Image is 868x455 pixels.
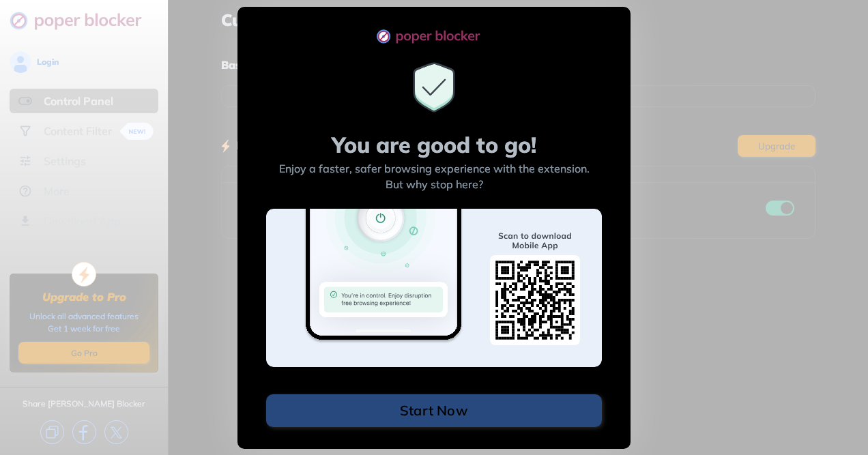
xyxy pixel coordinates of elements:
img: logo [376,29,492,44]
div: But why stop here? [386,177,483,192]
button: Start Now [266,394,602,427]
img: Scan to download banner [266,209,602,367]
img: You are good to go icon [407,60,461,115]
div: You are good to go! [332,134,536,156]
div: Enjoy a faster, safer browsing experience with the extension. [279,161,590,177]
